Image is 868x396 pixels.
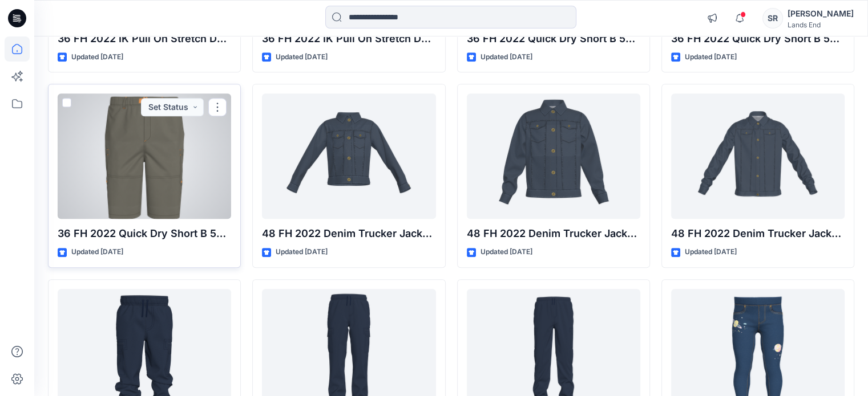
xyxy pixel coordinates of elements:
div: Lands End [788,21,854,29]
p: 48 FH 2022 Denim Trucker Jacket- K 531572 (Size-XXL) [671,226,845,242]
p: Updated [DATE] [481,51,532,63]
p: Updated [DATE] [481,246,532,258]
p: Updated [DATE] [71,51,123,63]
a: 48 FH 2022 Denim Trucker Jacket- K 531572 (Size-M) [467,93,640,219]
p: Updated [DATE] [685,51,737,63]
p: Updated [DATE] [685,246,737,258]
p: 48 FH 2022 Denim Trucker Jacket- K 531572 (Size-XXS) [262,226,435,242]
p: 36 FH 2022 Quick Dry Short B 521856 (Size-XXL) [58,226,231,242]
p: 48 FH 2022 Denim Trucker Jacket- K 531572 (Size-M) [467,226,640,242]
p: 36 FH 2022 IK Pull On Stretch Denim B 521844 (Size-XXL) [262,31,435,47]
a: 36 FH 2022 Quick Dry Short B 521856 (Size-XXL) [58,93,231,219]
p: 36 FH 2022 Quick Dry Short B 521856 (Size-XXS) [467,31,640,47]
a: 48 FH 2022 Denim Trucker Jacket- K 531572 (Size-XXS) [262,93,435,219]
p: Updated [DATE] [276,246,328,258]
div: SR [762,8,783,28]
div: [PERSON_NAME] [788,7,854,21]
p: Updated [DATE] [276,51,328,63]
p: 36 FH 2022 IK Pull On Stretch Denim B 521844 (Size-M) [58,31,231,47]
a: 48 FH 2022 Denim Trucker Jacket- K 531572 (Size-XXL) [671,93,845,219]
p: Updated [DATE] [71,246,123,258]
p: 36 FH 2022 Quick Dry Short B 521856 (Size-M) [671,31,845,47]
